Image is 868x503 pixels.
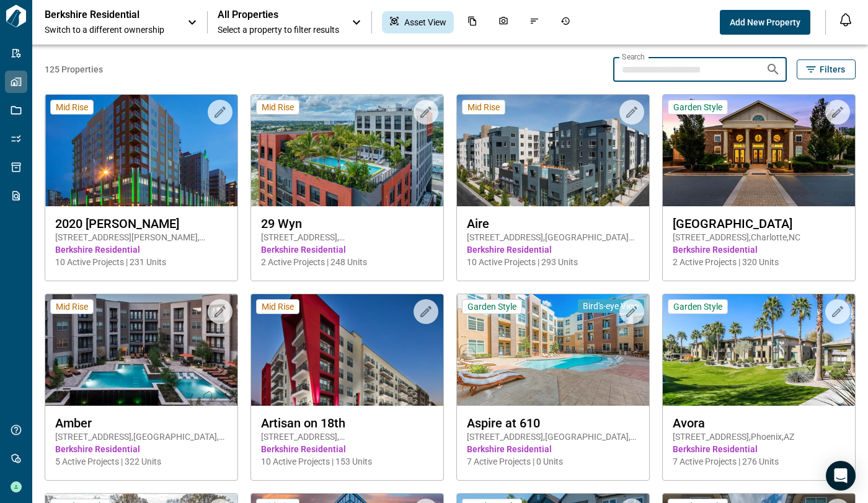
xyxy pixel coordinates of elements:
[218,24,339,36] span: Select a property to filter results
[457,294,649,406] img: property-asset
[467,243,639,256] span: Berkshire Residential
[251,95,443,206] img: property-asset
[55,231,228,243] span: [STREET_ADDRESS][PERSON_NAME] , [GEOGRAPHIC_DATA] , CO
[55,256,228,268] span: 10 Active Projects | 231 Units
[261,243,433,256] span: Berkshire Residential
[55,416,228,431] span: Amber
[673,431,845,443] span: [STREET_ADDRESS] , Phoenix , AZ
[820,63,845,76] span: Filters
[673,301,722,312] span: Garden Style
[261,216,433,231] span: 29 Wyn
[467,443,639,455] span: Berkshire Residential
[467,102,500,113] span: Mid Rise
[673,256,845,268] span: 2 Active Projects | 320 Units
[673,231,845,243] span: [STREET_ADDRESS] , Charlotte , NC
[218,9,339,21] span: All Properties
[55,243,228,256] span: Berkshire Residential
[45,95,237,206] img: property-asset
[673,243,845,256] span: Berkshire Residential
[382,11,454,33] div: Asset View
[261,256,433,268] span: 2 Active Projects | 248 Units
[261,443,433,455] span: Berkshire Residential
[460,11,485,33] div: Documents
[467,455,639,468] span: 7 Active Projects | 0 Units
[56,102,88,113] span: Mid Rise
[622,51,645,62] label: Search
[522,11,547,33] div: Issues & Info
[491,11,516,33] div: Photos
[826,461,856,491] div: Open Intercom Messenger
[55,455,228,468] span: 5 Active Projects | 322 Units
[673,216,845,231] span: [GEOGRAPHIC_DATA]
[467,431,639,443] span: [STREET_ADDRESS] , [GEOGRAPHIC_DATA] , [GEOGRAPHIC_DATA]
[663,95,855,206] img: property-asset
[45,294,237,406] img: property-asset
[467,216,639,231] span: Aire
[673,416,845,431] span: Avora
[836,10,856,30] button: Open notification feed
[457,95,649,206] img: property-asset
[55,431,228,443] span: [STREET_ADDRESS] , [GEOGRAPHIC_DATA] , [GEOGRAPHIC_DATA]
[261,416,433,431] span: Artisan on 18th
[55,443,228,455] span: Berkshire Residential
[467,231,639,243] span: [STREET_ADDRESS] , [GEOGRAPHIC_DATA][PERSON_NAME] , CA
[45,24,175,36] span: Switch to a different ownership
[673,455,845,468] span: 7 Active Projects | 276 Units
[55,216,228,231] span: 2020 [PERSON_NAME]
[553,11,578,33] div: Job History
[673,102,722,113] span: Garden Style
[761,57,786,82] button: Search properties
[261,231,433,243] span: [STREET_ADDRESS] , [GEOGRAPHIC_DATA] , FL
[673,443,845,455] span: Berkshire Residential
[262,301,294,312] span: Mid Rise
[261,455,433,468] span: 10 Active Projects | 153 Units
[56,301,88,312] span: Mid Rise
[45,63,608,76] span: 125 Properties
[583,300,639,312] span: Bird's-eye View
[467,416,639,431] span: Aspire at 610
[720,10,810,35] button: Add New Property
[663,294,855,406] img: property-asset
[262,102,294,113] span: Mid Rise
[467,256,639,268] span: 10 Active Projects | 293 Units
[467,301,516,312] span: Garden Style
[251,294,443,406] img: property-asset
[404,16,446,28] span: Asset View
[730,16,800,28] span: Add New Property
[45,9,156,21] p: Berkshire Residential
[261,431,433,443] span: [STREET_ADDRESS] , [GEOGRAPHIC_DATA] , TN
[797,59,856,79] button: Filters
